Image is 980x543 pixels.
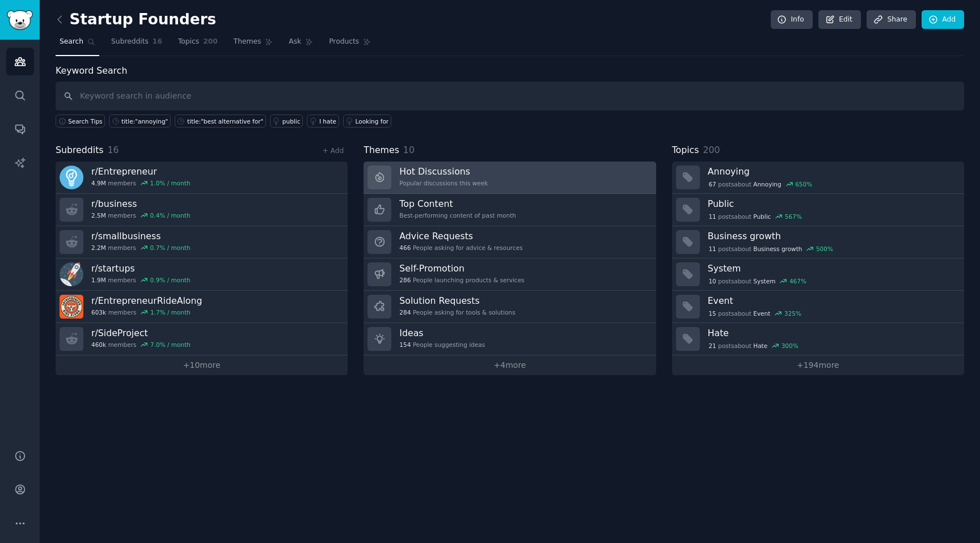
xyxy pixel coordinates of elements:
[174,33,222,56] a: Topics200
[91,276,106,284] span: 1.9M
[364,291,656,323] a: Solution Requests284People asking for tools & solutions
[91,211,106,219] span: 2.5M
[319,117,336,125] div: I hate
[753,180,781,188] span: Annoying
[111,37,149,47] span: Subreddits
[91,341,106,349] span: 460k
[7,10,33,30] img: GummySearch logo
[60,37,83,47] span: Search
[56,258,348,291] a: r/startups1.9Mmembers0.9% / month
[322,147,344,155] a: + Add
[68,117,103,125] span: Search Tips
[672,194,964,226] a: Public11postsaboutPublic567%
[789,277,806,285] div: 467 %
[708,262,956,274] h3: System
[91,166,191,177] h3: r/ Entrepreneur
[329,37,359,47] span: Products
[56,323,348,355] a: r/SideProject460kmembers7.0% / month
[91,276,191,284] div: members
[364,258,656,291] a: Self-Promotion286People launching products & services
[399,198,516,210] h3: Top Content
[399,244,522,252] div: People asking for advice & resources
[56,65,127,76] label: Keyword Search
[230,33,277,56] a: Themes
[403,145,415,155] span: 10
[150,276,191,284] div: 0.9 % / month
[91,244,106,252] span: 2.2M
[753,309,770,317] span: Event
[60,166,83,189] img: Entrepreneur
[307,114,339,128] a: I hate
[56,143,104,158] span: Subreddits
[56,11,216,29] h2: Startup Founders
[56,82,964,111] input: Keyword search in audience
[56,33,99,56] a: Search
[109,114,171,128] a: title:"annoying"
[708,342,716,350] span: 21
[91,308,202,316] div: members
[708,179,813,189] div: post s about
[672,226,964,258] a: Business growth11postsaboutBusiness growth500%
[91,295,202,307] h3: r/ EntrepreneurRideAlong
[399,276,524,284] div: People launching products & services
[708,277,716,285] span: 10
[753,213,771,220] span: Public
[91,179,191,187] div: members
[708,166,956,177] h3: Annoying
[150,211,191,219] div: 0.4 % / month
[150,341,191,349] div: 7.0 % / month
[708,244,834,254] div: post s about
[56,162,348,194] a: r/Entrepreneur4.9Mmembers1.0% / month
[399,244,411,252] span: 466
[771,10,813,29] a: Info
[922,10,964,29] a: Add
[91,230,191,242] h3: r/ smallbusiness
[364,162,656,194] a: Hot DiscussionsPopular discussions this week
[816,245,833,253] div: 500 %
[282,117,301,125] div: public
[399,295,515,307] h3: Solution Requests
[150,244,191,252] div: 0.7 % / month
[150,179,191,187] div: 1.0 % / month
[356,117,389,125] div: Looking for
[364,226,656,258] a: Advice Requests466People asking for advice & resources
[672,258,964,291] a: System10postsaboutSystem467%
[708,245,716,253] span: 11
[270,114,303,128] a: public
[672,355,964,375] a: +194more
[399,211,516,219] div: Best-performing content of past month
[56,114,105,128] button: Search Tips
[708,213,716,220] span: 11
[60,295,83,319] img: EntrepreneurRideAlong
[708,327,956,339] h3: Hate
[708,308,802,319] div: post s about
[708,276,808,286] div: post s about
[153,37,162,47] span: 16
[203,37,218,47] span: 200
[785,213,802,220] div: 567 %
[56,291,348,323] a: r/EntrepreneurRideAlong603kmembers1.7% / month
[753,245,802,253] span: Business growth
[364,355,656,375] a: +4more
[399,262,524,274] h3: Self-Promotion
[708,230,956,242] h3: Business growth
[178,37,199,47] span: Topics
[818,10,861,29] a: Edit
[285,33,317,56] a: Ask
[672,291,964,323] a: Event15postsaboutEvent325%
[399,341,485,349] div: People suggesting ideas
[708,341,800,351] div: post s about
[399,327,485,339] h3: Ideas
[708,295,956,307] h3: Event
[91,198,191,210] h3: r/ business
[60,262,83,286] img: startups
[91,179,106,187] span: 4.9M
[753,277,775,285] span: System
[91,341,191,349] div: members
[399,341,411,349] span: 154
[107,33,166,56] a: Subreddits16
[672,143,699,158] span: Topics
[703,145,720,155] span: 200
[187,117,263,125] div: title:"best alternative for"
[708,198,956,210] h3: Public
